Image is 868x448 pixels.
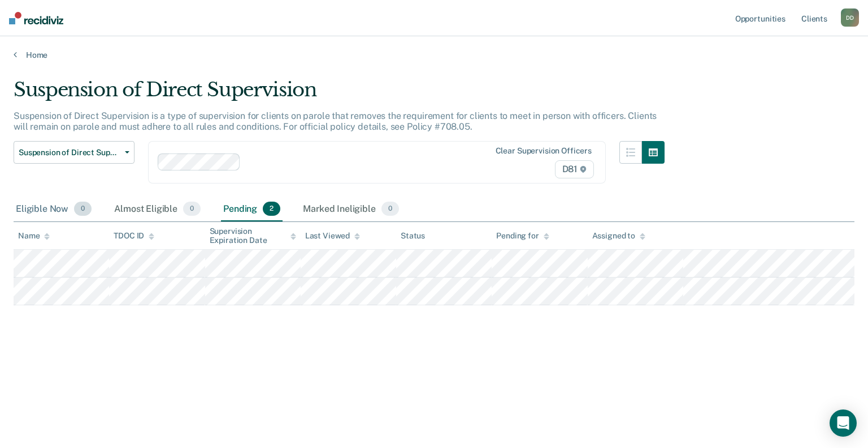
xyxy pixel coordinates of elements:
span: 0 [183,202,201,216]
span: 2 [263,202,280,216]
div: TDOC ID [114,231,154,241]
span: D81 [555,160,594,178]
span: 0 [381,202,399,216]
span: 0 [74,202,92,216]
div: Name [18,231,50,241]
div: Supervision Expiration Date [210,227,296,246]
button: DD [841,8,859,27]
div: Last Viewed [305,231,360,241]
div: Suspension of Direct Supervision [14,78,665,110]
p: Suspension of Direct Supervision is a type of supervision for clients on parole that removes the ... [14,110,657,132]
div: Assigned to [592,231,645,241]
div: Pending for [496,231,549,241]
div: D D [841,8,859,27]
span: Suspension of Direct Supervision [19,148,120,157]
a: Home [14,50,854,60]
div: Pending2 [221,197,283,222]
div: Open Intercom Messenger [830,409,857,437]
div: Status [401,231,425,241]
button: Suspension of Direct Supervision [14,141,134,164]
div: Eligible Now0 [14,197,94,222]
div: Clear supervision officers [496,146,592,156]
div: Marked Ineligible0 [301,197,401,222]
img: Recidiviz [9,12,63,24]
div: Almost Eligible0 [112,197,203,222]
